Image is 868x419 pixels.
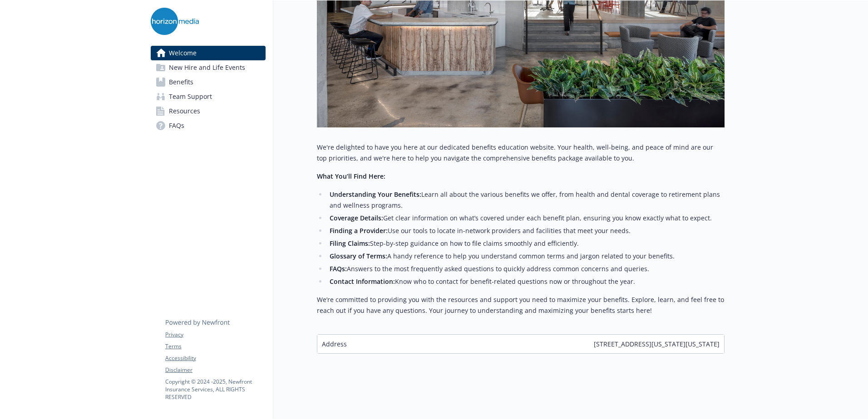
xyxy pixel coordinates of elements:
[151,60,266,75] a: New Hire and Life Events
[317,294,725,316] p: We’re committed to providing you with the resources and support you need to maximize your benefit...
[330,214,383,222] strong: Coverage Details:
[322,339,347,349] span: Address
[151,104,266,118] a: Resources
[327,189,725,211] li: Learn all about the various benefits we offer, from health and dental coverage to retirement plan...
[327,213,725,224] li: Get clear information on what’s covered under each benefit plan, ensuring you know exactly what t...
[317,142,725,164] p: We're delighted to have you here at our dedicated benefits education website. Your health, well-b...
[165,342,265,351] a: Terms
[165,378,265,401] p: Copyright © 2024 - 2025 , Newfront Insurance Services, ALL RIGHTS RESERVED
[165,354,265,362] a: Accessibility
[169,104,200,118] span: Resources
[330,264,347,273] strong: FAQs:
[327,276,725,287] li: Know who to contact for benefit-related questions now or throughout the year.
[330,190,421,199] strong: Understanding Your Benefits:
[151,118,266,133] a: FAQs
[327,238,725,249] li: Step-by-step guidance on how to file claims smoothly and efficiently.
[330,277,395,286] strong: Contact Information:
[330,252,387,260] strong: Glossary of Terms:
[594,339,720,349] span: [STREET_ADDRESS][US_STATE][US_STATE]
[317,172,385,180] strong: What You’ll Find Here:
[169,118,184,133] span: FAQs
[327,263,725,274] li: Answers to the most frequently asked questions to quickly address common concerns and queries.
[165,366,265,374] a: Disclaimer
[151,89,266,104] a: Team Support
[169,75,193,89] span: Benefits
[169,89,212,104] span: Team Support
[165,331,265,339] a: Privacy
[151,46,266,60] a: Welcome
[330,239,370,248] strong: Filing Claims:
[151,75,266,89] a: Benefits
[169,60,245,75] span: New Hire and Life Events
[169,46,197,60] span: Welcome
[327,225,725,236] li: Use our tools to locate in-network providers and facilities that meet your needs.
[330,226,388,235] strong: Finding a Provider:
[327,251,725,262] li: A handy reference to help you understand common terms and jargon related to your benefits.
